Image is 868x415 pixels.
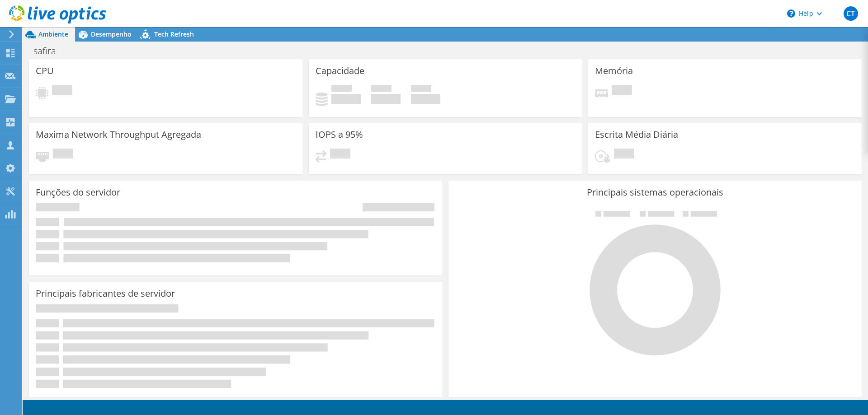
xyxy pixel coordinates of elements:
span: Ambiente [38,30,68,38]
h1: safira [29,46,70,56]
h3: Principais fabricantes de servidor [36,289,175,298]
span: Total [411,85,431,94]
span: Desempenho [91,30,132,38]
span: Disponível [371,85,392,94]
span: CT [844,6,858,21]
h3: Memória [595,66,633,76]
svg: \n [787,9,795,18]
span: Pendente [52,85,72,97]
span: Tech Refresh [154,30,194,38]
h3: Principais sistemas operacionais [455,187,855,197]
h4: 0 GiB [371,94,401,104]
span: Usado [331,85,352,94]
h3: CPU [36,66,54,76]
h4: 0 GiB [331,94,361,104]
h3: IOPS a 95% [316,130,363,140]
span: Pendente [614,149,634,161]
span: Pendente [53,149,73,161]
h3: Escrita Média Diária [595,130,678,140]
h3: Capacidade [316,66,364,76]
h3: Maxima Network Throughput Agregada [36,130,201,140]
h3: Funções do servidor [36,187,120,197]
span: Pendente [330,149,350,161]
span: Pendente [612,85,632,97]
h4: 0 GiB [411,94,440,104]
